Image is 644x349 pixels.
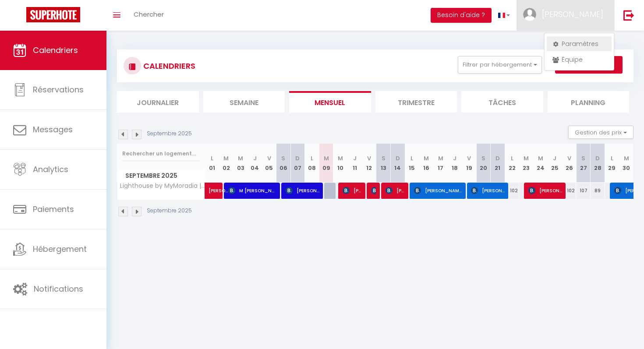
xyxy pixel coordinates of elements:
abbr: M [424,154,429,162]
th: 09 [319,144,333,183]
abbr: V [567,154,571,162]
button: Filtrer par hébergement [458,56,542,74]
th: 14 [390,144,405,183]
th: 27 [576,144,591,183]
abbr: S [281,154,285,162]
span: Paiements [33,204,74,215]
button: Gestion des prix [568,126,633,139]
span: [PERSON_NAME] [542,9,603,20]
abbr: L [511,154,513,162]
img: ... [523,8,536,21]
li: Trimestre [375,91,457,113]
abbr: S [481,154,485,162]
div: 107 [576,183,591,199]
th: 24 [534,144,548,183]
span: Calendriers [33,45,78,56]
div: 102 [505,183,519,199]
li: Planning [548,91,630,113]
p: Septembre 2025 [147,207,192,215]
abbr: L [611,154,613,162]
span: [PERSON_NAME] [209,178,229,194]
span: [PERSON_NAME] [471,182,505,199]
a: [PERSON_NAME] [205,183,219,199]
abbr: L [211,154,213,162]
span: Notifications [34,283,83,294]
abbr: M [438,154,443,162]
abbr: J [353,154,357,162]
abbr: J [253,154,257,162]
p: Septembre 2025 [147,130,192,138]
th: 07 [290,144,305,183]
button: Ouvrir le widget de chat LiveChat [7,4,33,30]
abbr: V [267,154,271,162]
li: Tâches [461,91,543,113]
button: Besoin d'aide ? [431,8,492,23]
th: 29 [605,144,619,183]
th: 28 [591,144,605,183]
span: [PERSON_NAME] [286,182,319,199]
abbr: S [581,154,585,162]
th: 22 [505,144,519,183]
th: 03 [234,144,248,183]
abbr: M [538,154,543,162]
abbr: M [223,154,229,162]
span: Lighthouse by MyMoradia | Vue & Élégance à [GEOGRAPHIC_DATA] [119,183,206,189]
li: Semaine [203,91,285,113]
abbr: D [595,154,600,162]
abbr: M [324,154,329,162]
th: 12 [362,144,376,183]
abbr: D [295,154,300,162]
h3: CALENDRIERS [141,56,195,76]
th: 19 [462,144,476,183]
th: 08 [305,144,319,183]
li: Journalier [117,91,199,113]
th: 02 [219,144,234,183]
abbr: D [396,154,400,162]
th: 21 [491,144,505,183]
span: Messages [33,124,73,135]
th: 17 [433,144,448,183]
abbr: S [382,154,386,162]
img: Super Booking [26,7,80,22]
span: Chercher [134,10,164,19]
span: [PERSON_NAME] [528,182,562,199]
th: 13 [376,144,391,183]
li: Mensuel [289,91,371,113]
th: 05 [262,144,276,183]
a: Paramètres [547,36,612,51]
div: 102 [562,183,577,199]
th: 15 [405,144,419,183]
th: 18 [448,144,462,183]
th: 16 [419,144,434,183]
th: 23 [519,144,534,183]
span: Hébergement [33,243,87,254]
abbr: L [311,154,313,162]
th: 20 [476,144,491,183]
th: 04 [248,144,262,183]
th: 10 [333,144,348,183]
th: 25 [548,144,562,183]
abbr: M [524,154,529,162]
span: Réservations [33,84,84,95]
abbr: M [624,154,629,162]
span: [PERSON_NAME] [414,182,462,199]
th: 30 [619,144,633,183]
abbr: D [495,154,500,162]
th: 11 [348,144,362,183]
abbr: M [338,154,343,162]
input: Rechercher un logement... [122,146,200,162]
th: 01 [205,144,219,183]
span: Analytics [33,164,68,175]
abbr: V [367,154,371,162]
div: 89 [591,183,605,199]
a: Équipe [547,52,612,67]
img: logout [623,10,634,21]
abbr: J [453,154,456,162]
abbr: M [238,154,243,162]
span: [PERSON_NAME] [343,182,362,199]
abbr: L [410,154,413,162]
span: [PERSON_NAME] [371,182,376,199]
span: Septembre 2025 [117,169,205,182]
abbr: J [553,154,556,162]
abbr: V [467,154,471,162]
